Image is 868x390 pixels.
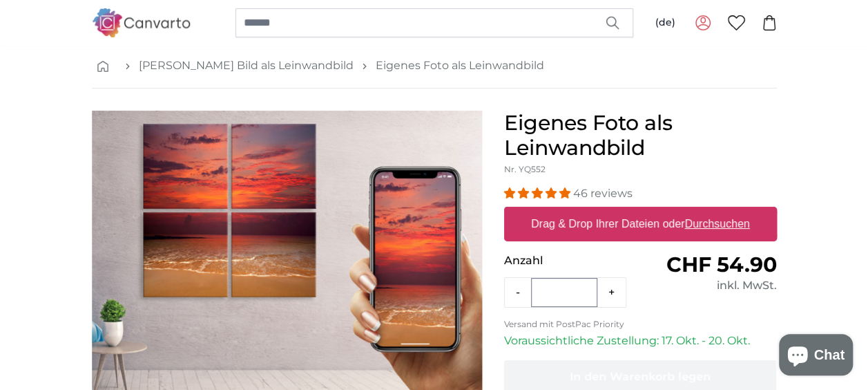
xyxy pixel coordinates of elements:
h1: Eigenes Foto als Leinwandbild [504,111,777,160]
u: Durchsuchen [684,218,749,230]
button: + [597,279,626,306]
button: - [505,279,531,306]
a: [PERSON_NAME] Bild als Leinwandbild [139,57,354,74]
p: Voraussichtliche Zustellung: 17. Okt. - 20. Okt. [504,333,777,349]
nav: breadcrumbs [92,44,777,89]
a: Eigenes Foto als Leinwandbild [376,57,544,74]
span: CHF 54.90 [666,252,776,277]
span: 4.93 stars [504,187,573,200]
p: Versand mit PostPac Priority [504,319,777,330]
div: inkl. MwSt. [640,277,776,294]
span: 46 reviews [573,187,633,200]
span: Nr. YQ552 [504,164,546,174]
inbox-online-store-chat: Onlineshop-Chat von Shopify [775,334,857,379]
p: Anzahl [504,252,640,269]
img: Canvarto [92,8,191,37]
span: In den Warenkorb legen [570,370,711,383]
label: Drag & Drop Ihrer Dateien oder [525,210,755,238]
button: (de) [644,10,686,35]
